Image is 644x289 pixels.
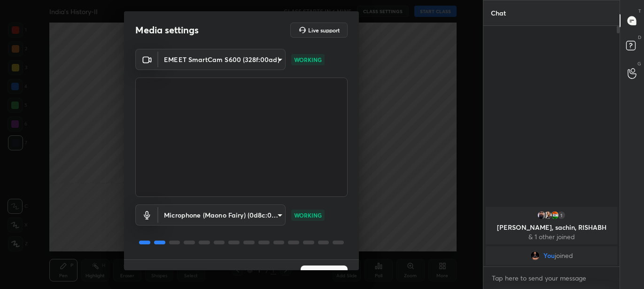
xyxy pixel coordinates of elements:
[530,251,540,260] img: 666fa0eaabd6440c939b188099b6a4ed.jpg
[543,252,555,259] span: You
[240,270,242,280] h4: /
[550,211,559,220] img: e700ca75db454495ab24e3d29967d354.jpg
[243,270,247,280] h4: 4
[537,211,546,220] img: e7a5c9f329974ac0b77fe450ad421062.jpg
[491,224,612,231] p: [PERSON_NAME], sachin, RISHABH
[294,55,322,64] p: WORKING
[158,49,286,70] div: EMEET SmartCam S600 (328f:00ad)
[557,211,566,220] div: 1
[483,205,620,267] div: grid
[301,266,348,284] button: Next
[638,34,641,41] p: D
[637,60,641,67] p: G
[236,270,239,280] h4: 1
[308,27,340,33] h5: Live support
[555,252,573,259] span: joined
[543,211,553,220] img: aa4afc4cda4c46b782767ec53d0ea348.jpg
[294,211,322,219] p: WORKING
[483,0,513,25] p: Chat
[158,204,286,226] div: EMEET SmartCam S600 (328f:00ad)
[638,8,641,15] p: T
[135,24,199,36] h2: Media settings
[491,233,612,241] p: & 1 other joined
